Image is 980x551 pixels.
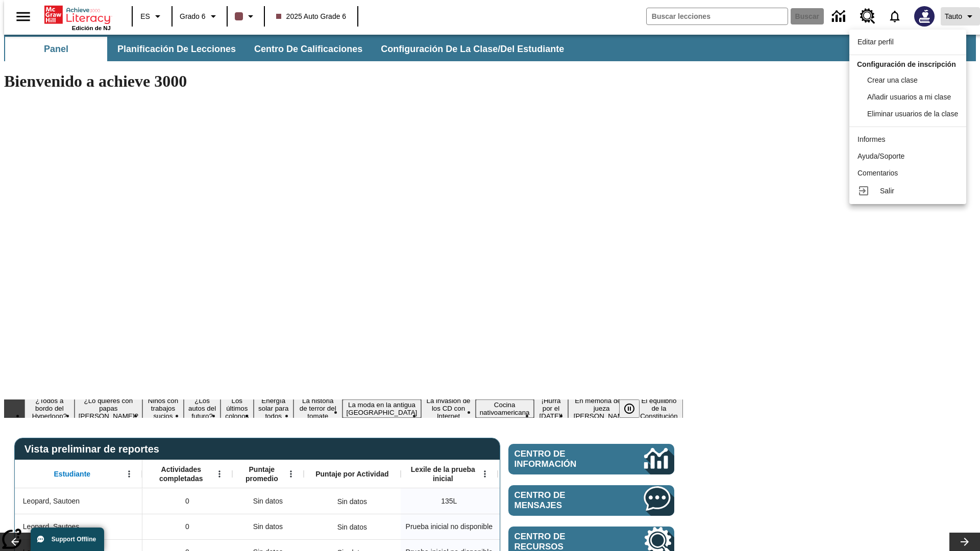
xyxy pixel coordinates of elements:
[857,60,956,68] span: Configuración de inscripción
[857,38,894,46] span: Editar perfil
[880,187,894,195] span: Salir
[857,135,885,143] span: Informes
[867,110,958,118] span: Eliminar usuarios de la clase
[867,93,951,101] span: Añadir usuarios a mi clase
[867,76,918,84] span: Crear una clase
[857,152,904,160] span: Ayuda/Soporte
[857,169,898,177] span: Comentarios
